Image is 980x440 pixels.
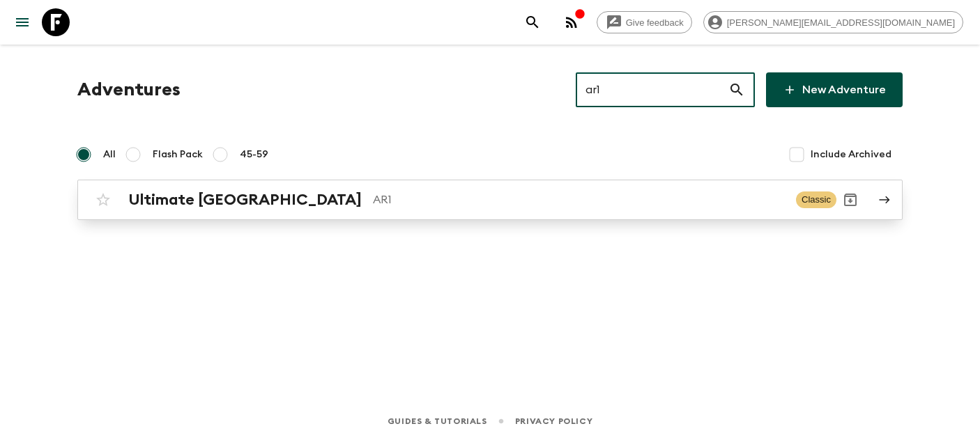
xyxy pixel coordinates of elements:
[618,17,691,28] span: Give feedback
[240,148,268,162] span: 45-59
[811,148,891,162] span: Include Archived
[77,180,903,220] a: Ultimate [GEOGRAPHIC_DATA]AR1ClassicArchive
[703,11,963,33] div: [PERSON_NAME][EMAIL_ADDRESS][DOMAIN_NAME]
[576,70,728,109] input: e.g. AR1, Argentina
[766,72,903,107] a: New Adventure
[103,148,116,162] span: All
[719,17,963,28] span: [PERSON_NAME][EMAIL_ADDRESS][DOMAIN_NAME]
[153,148,203,162] span: Flash Pack
[515,414,592,429] a: Privacy Policy
[519,8,546,36] button: search adventures
[8,8,36,36] button: menu
[77,76,181,104] h1: Adventures
[128,191,362,209] h2: Ultimate [GEOGRAPHIC_DATA]
[597,11,692,33] a: Give feedback
[388,414,487,429] a: Guides & Tutorials
[836,186,864,214] button: Archive
[796,191,836,208] span: Classic
[373,191,785,208] p: AR1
